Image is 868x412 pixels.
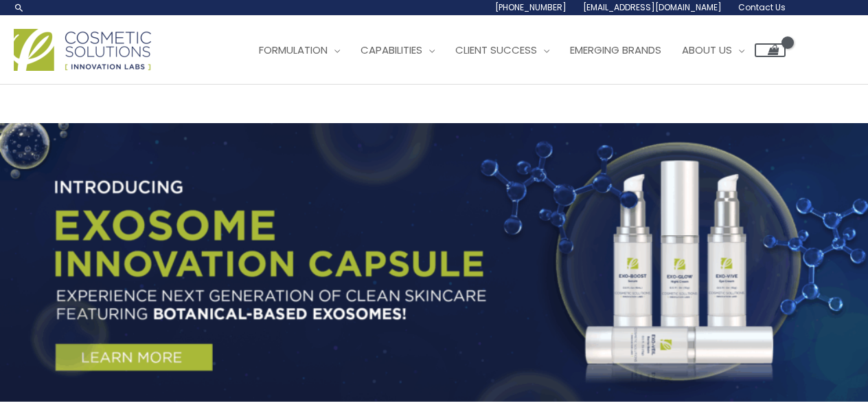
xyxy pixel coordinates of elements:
[249,30,350,71] a: Formulation
[259,43,328,57] span: Formulation
[445,30,560,71] a: Client Success
[350,30,445,71] a: Capabilities
[570,43,661,57] span: Emerging Brands
[14,2,25,13] a: Search icon link
[755,43,786,57] a: View Shopping Cart, empty
[583,1,722,13] span: [EMAIL_ADDRESS][DOMAIN_NAME]
[14,29,151,71] img: Cosmetic Solutions Logo
[495,1,567,13] span: [PHONE_NUMBER]
[361,43,422,57] span: Capabilities
[682,43,732,57] span: About Us
[738,1,786,13] span: Contact Us
[238,30,786,71] nav: Site Navigation
[560,30,672,71] a: Emerging Brands
[455,43,537,57] span: Client Success
[672,30,755,71] a: About Us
